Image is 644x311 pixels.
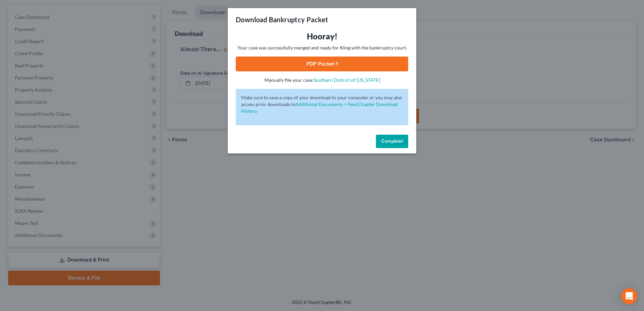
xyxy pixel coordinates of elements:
span: Complete! [381,138,403,144]
a: Southern District of [US_STATE] [314,77,380,83]
div: Open Intercom Messenger [621,288,637,304]
p: Make sure to save a copy of your download to your computer or you may also access prior downloads in [241,94,403,114]
a: PDF Packet 1 [236,57,408,71]
h3: Hooray! [236,31,408,42]
p: Manually file your case: [236,77,408,83]
a: Additional Documents > NextChapter Download History. [241,101,398,114]
button: Complete! [376,135,408,148]
h3: Download Bankruptcy Packet [236,15,328,24]
p: Your case was successfully merged and ready for filing with the bankruptcy court. [236,44,408,51]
